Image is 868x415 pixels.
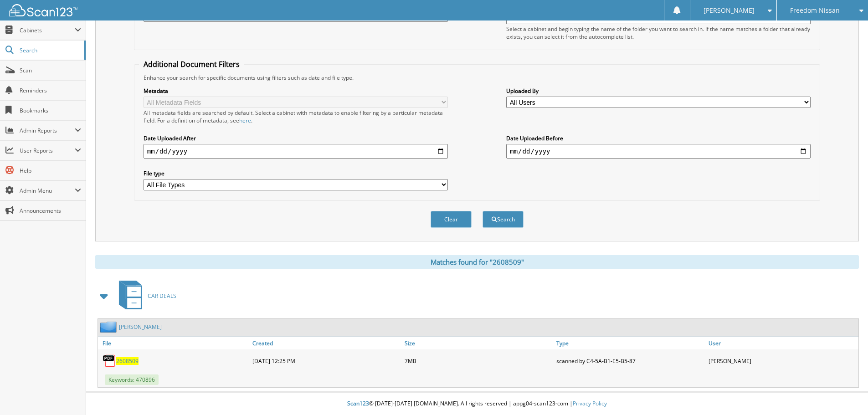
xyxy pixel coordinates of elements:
[506,144,811,159] input: end
[9,4,77,16] img: scan123-logo-white.svg
[98,337,250,349] a: File
[105,374,159,385] span: Keywords: 470896
[100,321,119,333] img: folder2.png
[113,278,176,314] a: CAR DEALS
[20,107,81,114] span: Bookmarks
[250,337,402,349] a: Created
[431,211,472,228] button: Clear
[790,8,840,13] span: Freedom Nissan
[20,26,75,34] span: Cabinets
[402,352,555,370] div: 7MB
[139,74,815,82] div: Enhance your search for specific documents using filters such as date and file type.
[506,87,811,95] label: Uploaded By
[704,8,755,13] span: [PERSON_NAME]
[20,147,75,154] span: User Reports
[139,59,244,69] legend: Additional Document Filters
[148,292,176,300] span: CAR DEALS
[95,255,859,269] div: Matches found for "2608509"
[144,144,448,159] input: start
[20,67,81,74] span: Scan
[554,352,706,370] div: scanned by C4-5A-B1-E5-B5-87
[20,187,75,195] span: Admin Menu
[116,357,139,365] a: 2608509
[20,127,75,134] span: Admin Reports
[239,117,251,124] a: here
[20,207,81,215] span: Announcements
[20,87,81,94] span: Reminders
[483,211,524,228] button: Search
[20,167,81,174] span: Help
[144,169,448,177] label: File type
[706,352,858,370] div: [PERSON_NAME]
[20,46,80,54] span: Search
[250,352,402,370] div: [DATE] 12:25 PM
[86,393,868,415] div: © [DATE]-[DATE] [DOMAIN_NAME]. All rights reserved | appg04-scan123-com |
[506,134,811,142] label: Date Uploaded Before
[822,371,868,415] iframe: Chat Widget
[103,354,116,368] img: PDF.png
[706,337,858,349] a: User
[347,400,369,407] span: Scan123
[402,337,555,349] a: Size
[144,109,448,124] div: All metadata fields are searched by default. Select a cabinet with metadata to enable filtering b...
[573,400,607,407] a: Privacy Policy
[554,337,706,349] a: Type
[144,134,448,142] label: Date Uploaded After
[119,323,162,331] a: [PERSON_NAME]
[144,87,448,95] label: Metadata
[506,25,811,41] div: Select a cabinet and begin typing the name of the folder you want to search in. If the name match...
